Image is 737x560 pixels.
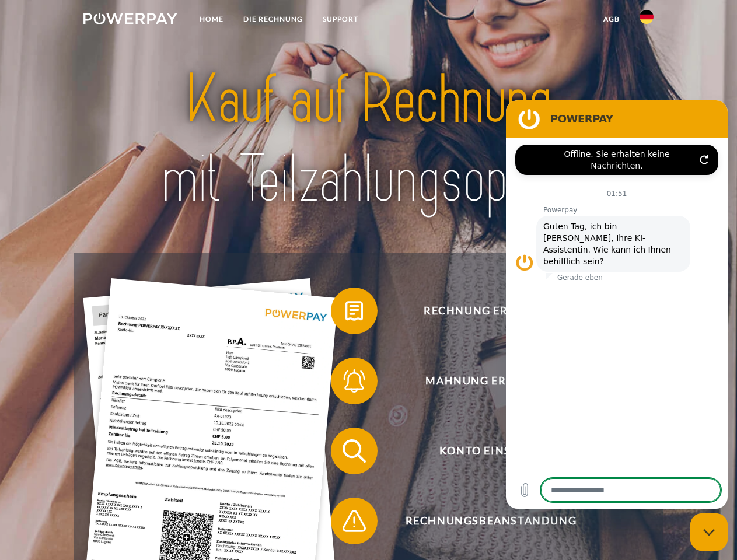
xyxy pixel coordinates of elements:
[313,9,368,30] a: SUPPORT
[340,296,369,325] img: qb_bill.svg
[233,9,313,30] a: DIE RECHNUNG
[83,13,177,24] img: logo-powerpay-white.svg
[331,498,634,544] button: Rechnungsbeanstandung
[190,9,233,30] a: Home
[331,288,634,334] button: Rechnung erhalten?
[348,358,634,404] span: Mahnung erhalten?
[348,428,634,474] span: Konto einsehen
[340,366,369,395] img: qb_bell.svg
[593,9,630,30] a: agb
[340,506,369,535] img: qb_warning.svg
[111,56,626,223] img: title-powerpay_de.svg
[331,428,634,474] button: Konto einsehen
[690,513,728,551] iframe: Schaltfläche zum Öffnen des Messaging-Fensters; Konversation läuft
[340,436,369,466] img: qb_search.svg
[331,358,634,404] button: Mahnung erhalten?
[348,498,634,544] span: Rechnungsbeanstandung
[348,288,634,334] span: Rechnung erhalten?
[506,100,728,509] iframe: Messaging-Fenster
[640,10,654,24] img: de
